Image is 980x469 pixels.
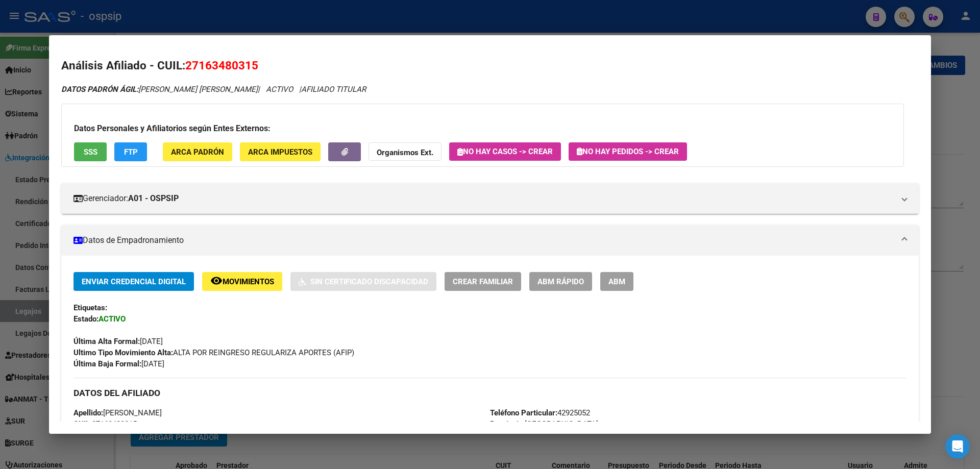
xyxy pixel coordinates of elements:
[124,147,138,157] span: FTP
[600,272,633,291] button: ABM
[490,408,557,417] strong: Teléfono Particular:
[163,142,232,161] button: ARCA Padrón
[457,147,553,156] span: No hay casos -> Crear
[449,142,561,161] button: No hay casos -> Crear
[490,419,598,429] span: [GEOGRAPHIC_DATA]
[99,314,126,324] strong: ACTIVO
[171,147,224,157] span: ARCA Padrón
[73,192,894,205] mat-panel-title: Gerenciador:
[73,337,140,346] strong: Última Alta Formal:
[445,272,521,291] button: Crear Familiar
[82,277,186,286] span: Enviar Credencial Digital
[73,234,894,246] mat-panel-title: Datos de Empadronamiento
[301,85,366,94] span: AFILIADO TITULAR
[248,147,312,157] span: ARCA Impuestos
[73,348,173,357] strong: Ultimo Tipo Movimiento Alta:
[61,225,919,256] mat-expansion-panel-header: Datos de Empadronamiento
[73,419,92,429] strong: CUIL:
[202,272,282,291] button: Movimientos
[73,337,163,346] span: [DATE]
[537,277,584,286] span: ABM Rápido
[608,277,625,286] span: ABM
[73,408,103,417] strong: Apellido:
[74,122,891,135] h3: Datos Personales y Afiliatorios según Entes Externos:
[84,147,97,157] span: SSS
[61,57,919,75] h2: Análisis Afiliado - CUIL:
[61,85,258,94] span: [PERSON_NAME] [PERSON_NAME]
[114,142,147,161] button: FTP
[945,434,970,459] div: Open Intercom Messenger
[529,272,592,291] button: ABM Rápido
[73,314,99,324] strong: Estado:
[73,303,107,312] strong: Etiquetas:
[128,192,179,205] strong: A01 - OSPSIP
[453,277,513,286] span: Crear Familiar
[210,275,223,287] mat-icon: remove_red_eye
[73,359,164,368] span: [DATE]
[185,59,258,72] span: 27163480315
[290,272,436,291] button: Sin Certificado Discapacidad
[73,387,906,399] h3: DATOS DEL AFILIADO
[490,419,525,429] strong: Provincia:
[73,348,354,357] span: ALTA POR REINGRESO REGULARIZA APORTES (AFIP)
[577,147,679,156] span: No hay Pedidos -> Crear
[73,419,137,429] span: 27163480315
[240,142,321,161] button: ARCA Impuestos
[73,359,141,368] strong: Última Baja Formal:
[490,408,590,417] span: 42925052
[73,408,162,417] span: [PERSON_NAME]
[310,277,428,286] span: Sin Certificado Discapacidad
[61,85,366,94] i: | ACTIVO |
[73,272,194,291] button: Enviar Credencial Digital
[369,142,442,161] button: Organismos Ext.
[377,148,433,157] strong: Organismos Ext.
[569,142,687,161] button: No hay Pedidos -> Crear
[74,142,107,161] button: SSS
[61,85,138,94] strong: DATOS PADRÓN ÁGIL:
[223,277,274,286] span: Movimientos
[61,183,919,214] mat-expansion-panel-header: Gerenciador:A01 - OSPSIP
